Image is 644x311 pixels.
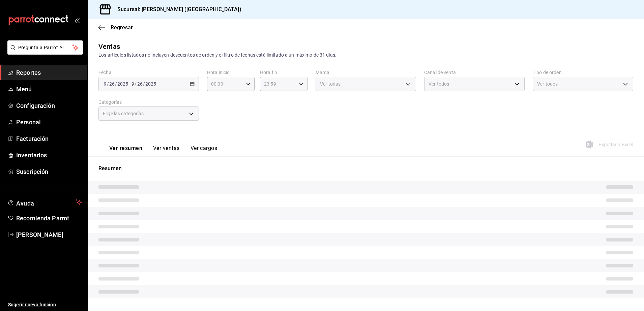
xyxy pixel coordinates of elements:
span: / [107,81,109,87]
span: / [143,81,145,87]
label: Canal de venta [424,70,525,75]
input: -- [137,81,143,87]
span: Elige las categorías [103,110,144,117]
p: Resumen [98,164,633,173]
span: - [129,81,130,87]
span: Reportes [16,68,82,77]
label: Categorías [98,100,199,104]
span: Personal [16,118,82,127]
span: Suscripción [16,167,82,176]
span: Pregunta a Parrot AI [18,44,72,51]
button: Regresar [98,24,133,31]
button: open_drawer_menu [74,18,80,23]
span: Configuración [16,101,82,110]
span: Recomienda Parrot [16,214,82,223]
span: Inventarios [16,151,82,160]
input: -- [131,81,135,87]
span: / [135,81,137,87]
input: -- [104,81,107,87]
span: Regresar [111,24,133,31]
span: Ver todos [537,81,558,87]
input: ---- [117,81,128,87]
button: Ver resumen [109,145,142,156]
span: [PERSON_NAME] [16,230,82,239]
span: Menú [16,85,82,94]
span: Ayuda [16,198,73,206]
input: ---- [145,81,156,87]
input: -- [109,81,115,87]
button: Ver cargos [191,145,217,156]
span: Sugerir nueva función [8,301,82,308]
span: / [115,81,117,87]
button: Pregunta a Parrot AI [7,40,83,55]
label: Marca [316,70,416,75]
div: navigation tabs [109,145,217,156]
h3: Sucursal: [PERSON_NAME] ([GEOGRAPHIC_DATA]) [112,5,241,13]
label: Fecha [98,70,199,75]
label: Hora fin [260,70,308,75]
div: Los artículos listados no incluyen descuentos de orden y el filtro de fechas está limitado a un m... [98,52,633,59]
span: Ver todos [429,81,449,87]
span: Ver todas [320,81,341,87]
button: Ver ventas [153,145,180,156]
label: Hora inicio [207,70,255,75]
div: Ventas [98,41,120,52]
a: Pregunta a Parrot AI [5,49,83,56]
span: Facturación [16,134,82,143]
label: Tipo de orden [533,70,633,75]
